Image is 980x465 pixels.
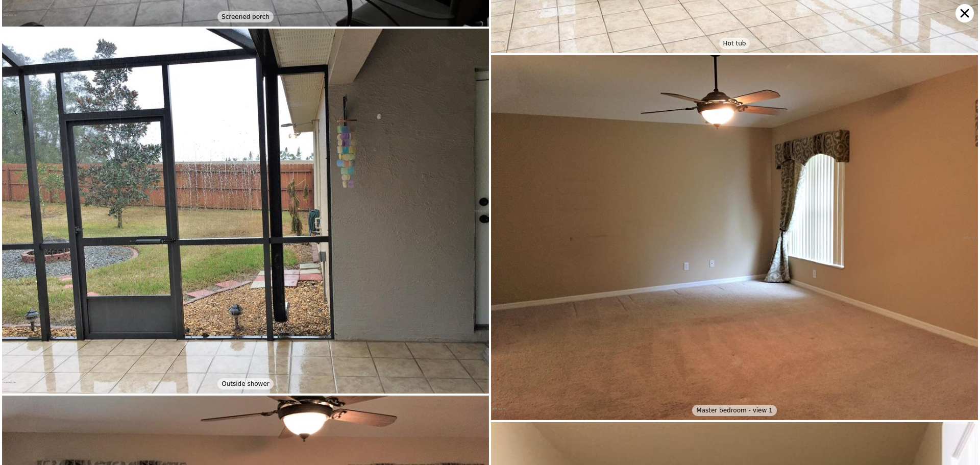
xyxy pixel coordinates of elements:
img: Master bedroom - view 1 [491,55,978,421]
img: Outside shower [2,29,489,394]
div: Hot tub [719,38,750,49]
div: Outside shower [217,378,274,389]
div: Screened porch [217,11,274,22]
div: Master bedroom - view 1 [692,405,777,416]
